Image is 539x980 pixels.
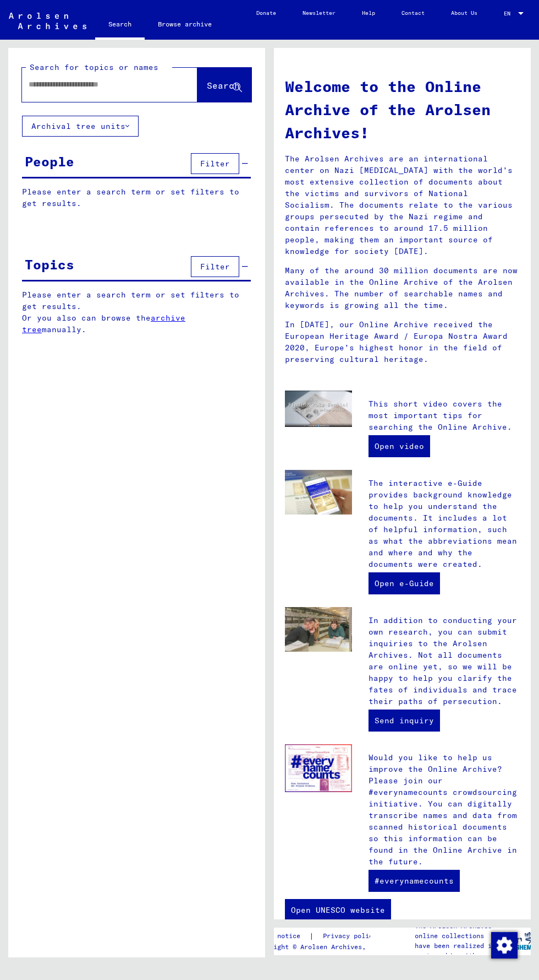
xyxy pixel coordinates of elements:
button: Search [197,68,251,102]
p: Would you like to help us improve the Online Archive? Please join our #everynamecounts crowdsourc... [369,752,520,868]
p: The Arolsen Archives online collections [415,921,499,941]
p: The Arolsen Archives are an international center on Nazi [MEDICAL_DATA] with the world’s most ext... [285,153,520,257]
a: Open video [369,435,430,457]
button: Archival tree units [22,116,139,137]
button: Filter [191,256,239,277]
mat-label: Search for topics or names [30,62,158,72]
img: eguide.jpg [285,470,352,515]
p: The interactive e-Guide provides background knowledge to help you understand the documents. It in... [369,478,520,570]
span: Filter [200,159,230,169]
img: Change consent [491,932,518,959]
a: #everynamecounts [369,870,460,892]
a: Privacy policy [314,930,390,942]
a: Send inquiry [369,710,440,732]
p: Please enter a search term or set filters to get results. [22,186,251,209]
a: archive tree [22,313,185,334]
span: EN [504,10,516,17]
span: Filter [200,262,230,272]
div: Topics [25,255,74,274]
img: enc.jpg [285,744,352,792]
p: have been realized in partnership with [415,941,499,961]
p: Copyright © Arolsen Archives, 2021 [254,942,390,952]
div: People [25,151,74,171]
a: Open UNESCO website [285,899,391,921]
a: Open e-Guide [369,572,440,594]
p: Please enter a search term or set filters to get results. Or you also can browse the manually. [22,289,251,335]
p: This short video covers the most important tips for searching the Online Archive. [369,398,520,433]
a: Browse archive [145,11,225,37]
span: Search [207,80,240,91]
div: | [254,930,390,942]
img: Arolsen_neg.svg [9,13,86,29]
img: inquiries.jpg [285,607,352,652]
p: Many of the around 30 million documents are now available in the Online Archive of the Arolsen Ar... [285,265,520,311]
p: In [DATE], our Online Archive received the European Heritage Award / Europa Nostra Award 2020, Eu... [285,319,520,365]
img: video.jpg [285,391,352,427]
p: In addition to conducting your own research, you can submit inquiries to the Arolsen Archives. No... [369,615,520,707]
button: Filter [191,153,239,174]
a: Search [95,11,145,40]
h1: Welcome to the Online Archive of the Arolsen Archives! [285,75,520,144]
a: Legal notice [254,930,309,942]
